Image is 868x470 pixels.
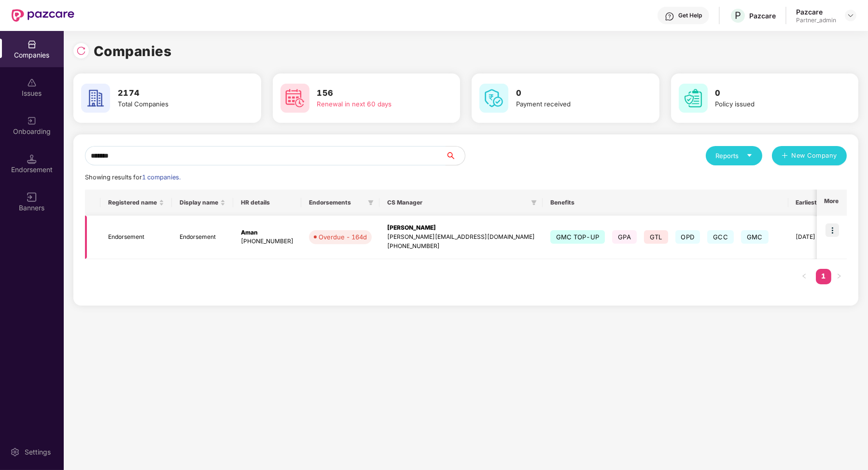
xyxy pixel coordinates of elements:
button: search [445,146,465,165]
div: [PERSON_NAME][EMAIL_ADDRESS][DOMAIN_NAME] [387,233,535,242]
span: GCC [707,230,734,244]
img: svg+xml;base64,PHN2ZyB4bWxucz0iaHR0cDovL3d3dy53My5vcmcvMjAwMC9zdmciIHdpZHRoPSI2MCIgaGVpZ2h0PSI2MC... [679,84,708,113]
img: svg+xml;base64,PHN2ZyBpZD0iUmVsb2FkLTMyeDMyIiB4bWxucz0iaHR0cDovL3d3dy53My5vcmcvMjAwMC9zdmciIHdpZH... [76,46,86,56]
div: Aman [241,228,294,237]
div: Get Help [678,12,702,19]
span: filter [529,197,539,208]
span: Registered name [108,199,157,206]
li: Next Page [831,269,847,284]
h3: 2174 [118,87,230,100]
td: [DATE] [788,216,851,259]
span: plus [782,152,788,160]
img: svg+xml;base64,PHN2ZyBpZD0iRHJvcGRvd24tMzJ4MzIiIHhtbG5zPSJodHRwOi8vd3d3LnczLm9yZy8yMDAwL3N2ZyIgd2... [847,12,854,19]
th: HR details [233,190,301,216]
span: New Company [792,151,838,161]
img: svg+xml;base64,PHN2ZyBpZD0iQ29tcGFuaWVzIiB4bWxucz0iaHR0cDovL3d3dy53My5vcmcvMjAwMC9zdmciIHdpZHRoPS... [27,40,37,49]
button: plusNew Company [772,146,847,165]
div: Pazcare [749,11,776,20]
img: svg+xml;base64,PHN2ZyBpZD0iSGVscC0zMngzMiIgeG1sbnM9Imh0dHA6Ly93d3cudzMub3JnLzIwMDAvc3ZnIiB3aWR0aD... [665,12,674,21]
td: Endorsement [100,216,172,259]
span: GPA [612,230,637,244]
th: Earliest Renewal [788,190,851,216]
div: [PHONE_NUMBER] [241,237,294,246]
div: Policy issued [715,99,827,109]
div: [PHONE_NUMBER] [387,242,535,251]
h1: Companies [94,41,172,62]
span: OPD [675,230,700,244]
div: Pazcare [796,7,836,16]
th: Display name [172,190,233,216]
span: filter [366,197,376,208]
div: Partner_admin [796,16,836,24]
span: right [836,273,842,279]
span: filter [531,200,537,206]
span: GMC TOP-UP [550,230,605,244]
img: New Pazcare Logo [12,9,74,22]
li: Previous Page [797,269,812,284]
span: Endorsements [309,199,364,206]
img: svg+xml;base64,PHN2ZyB4bWxucz0iaHR0cDovL3d3dy53My5vcmcvMjAwMC9zdmciIHdpZHRoPSI2MCIgaGVpZ2h0PSI2MC... [81,84,110,113]
img: svg+xml;base64,PHN2ZyB3aWR0aD0iMTQuNSIgaGVpZ2h0PSIxNC41IiB2aWV3Qm94PSIwIDAgMTYgMTYiIGZpbGw9Im5vbm... [27,154,37,164]
span: GMC [741,230,769,244]
span: P [735,10,741,21]
div: Reports [715,151,753,161]
img: svg+xml;base64,PHN2ZyBpZD0iU2V0dGluZy0yMHgyMCIgeG1sbnM9Imh0dHA6Ly93d3cudzMub3JnLzIwMDAvc3ZnIiB3aW... [10,447,20,457]
div: Renewal in next 60 days [317,99,429,109]
span: left [801,273,807,279]
img: svg+xml;base64,PHN2ZyB3aWR0aD0iMjAiIGhlaWdodD0iMjAiIHZpZXdCb3g9IjAgMCAyMCAyMCIgZmlsbD0ibm9uZSIgeG... [27,116,37,126]
th: Benefits [543,190,788,216]
button: right [831,269,847,284]
img: svg+xml;base64,PHN2ZyB4bWxucz0iaHR0cDovL3d3dy53My5vcmcvMjAwMC9zdmciIHdpZHRoPSI2MCIgaGVpZ2h0PSI2MC... [479,84,508,113]
li: 1 [816,269,831,284]
img: icon [826,223,839,237]
span: Display name [180,199,218,206]
span: search [445,152,465,160]
span: 1 companies. [142,174,181,181]
span: caret-down [746,152,753,159]
span: filter [368,200,374,206]
div: Settings [22,447,54,457]
h3: 156 [317,87,429,100]
h3: 0 [715,87,827,100]
div: [PERSON_NAME] [387,223,535,233]
button: left [797,269,812,284]
img: svg+xml;base64,PHN2ZyB4bWxucz0iaHR0cDovL3d3dy53My5vcmcvMjAwMC9zdmciIHdpZHRoPSI2MCIgaGVpZ2h0PSI2MC... [280,84,309,113]
img: svg+xml;base64,PHN2ZyB3aWR0aD0iMTYiIGhlaWdodD0iMTYiIHZpZXdCb3g9IjAgMCAxNiAxNiIgZmlsbD0ibm9uZSIgeG... [27,192,37,202]
div: Total Companies [118,99,230,109]
img: svg+xml;base64,PHN2ZyBpZD0iSXNzdWVzX2Rpc2FibGVkIiB4bWxucz0iaHR0cDovL3d3dy53My5vcmcvMjAwMC9zdmciIH... [27,78,37,88]
div: Payment received [516,99,628,109]
span: Showing results for [85,174,181,181]
div: Overdue - 164d [319,232,367,242]
span: GTL [644,230,668,244]
th: Registered name [100,190,172,216]
a: 1 [816,269,831,283]
span: CS Manager [387,199,527,206]
h3: 0 [516,87,628,100]
td: Endorsement [172,216,233,259]
th: More [817,190,847,216]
